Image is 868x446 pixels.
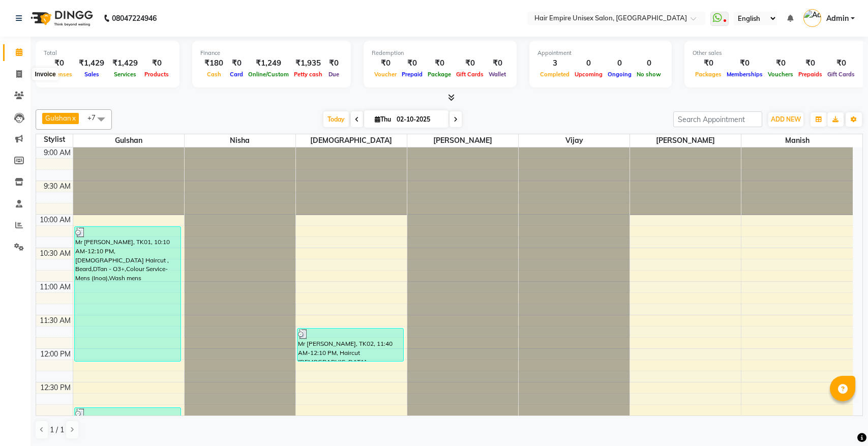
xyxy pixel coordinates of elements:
span: Petty cash [291,71,325,78]
button: ADD NEW [768,112,803,127]
span: [PERSON_NAME] [630,134,741,147]
div: 12:30 PM [38,382,73,393]
span: Due [326,71,342,78]
div: ₹1,935 [291,57,325,69]
input: Search Appointment [673,111,762,127]
div: 0 [572,57,605,69]
span: Online/Custom [246,71,291,78]
span: Ongoing [605,71,634,78]
div: Other sales [693,49,857,57]
span: Admin [826,13,849,24]
a: x [71,114,76,122]
span: [DEMOGRAPHIC_DATA] [296,134,407,147]
span: Memberships [724,71,765,78]
div: 0 [605,57,634,69]
div: 11:00 AM [38,282,73,292]
span: Products [142,71,171,78]
div: ₹0 [44,57,75,69]
span: Completed [537,71,572,78]
div: ₹1,429 [108,57,142,69]
span: Packages [693,71,724,78]
div: 12:00 PM [38,349,73,360]
div: Finance [200,49,343,57]
div: ₹0 [227,57,246,69]
span: Vouchers [765,71,796,78]
div: 10:30 AM [38,248,73,259]
span: Prepaid [399,71,425,78]
span: Today [323,111,349,127]
span: Gulshan [45,114,71,122]
div: ₹0 [693,57,724,69]
div: ₹180 [200,57,227,69]
div: ₹0 [765,57,796,69]
span: vijay [519,134,630,147]
div: Stylist [36,134,73,145]
span: Voucher [372,71,399,78]
div: 10:00 AM [38,215,73,225]
div: Total [44,49,171,57]
div: Mr [PERSON_NAME], TK02, 11:40 AM-12:10 PM, Haircut [DEMOGRAPHIC_DATA] [297,329,404,361]
span: [PERSON_NAME] [407,134,518,147]
span: Card [227,71,246,78]
span: 1 / 1 [50,425,64,435]
span: Gift Cards [454,71,486,78]
img: Admin [803,9,821,27]
div: 9:30 AM [42,181,73,192]
div: 3 [537,57,572,69]
span: Nisha [185,134,295,147]
span: Upcoming [572,71,605,78]
span: Manish [741,134,853,147]
span: ADD NEW [771,115,801,123]
span: Package [425,71,454,78]
div: EMPIRE, TK03, 12:50 PM-01:20 PM, [DEMOGRAPHIC_DATA] Haircut [75,408,181,440]
div: 0 [634,57,664,69]
div: Mr [PERSON_NAME], TK01, 10:10 AM-12:10 PM, [DEMOGRAPHIC_DATA] Haircut , Beard,DTan - O3+,Colour S... [75,227,181,361]
span: Services [111,71,139,78]
span: Thu [372,115,394,123]
div: ₹1,429 [75,57,108,69]
div: 11:30 AM [38,315,73,326]
div: ₹0 [486,57,508,69]
div: ₹0 [796,57,825,69]
div: ₹0 [325,57,343,69]
div: 9:00 AM [42,147,73,158]
span: Prepaids [796,71,825,78]
div: ₹0 [724,57,765,69]
span: Gulshan [73,134,184,147]
div: Appointment [537,49,664,57]
div: ₹0 [454,57,486,69]
div: ₹0 [425,57,454,69]
div: ₹0 [142,57,171,69]
div: ₹1,249 [246,57,291,69]
div: Invoice [32,68,58,80]
img: logo [26,4,96,33]
div: ₹0 [825,57,857,69]
b: 08047224946 [112,4,157,33]
iframe: chat widget [825,405,858,436]
div: Redemption [372,49,508,57]
div: ₹0 [372,57,399,69]
span: Gift Cards [825,71,857,78]
input: 2025-10-02 [394,112,444,127]
span: +7 [87,113,103,122]
span: No show [634,71,664,78]
span: Wallet [486,71,508,78]
div: ₹0 [399,57,425,69]
span: Cash [204,71,224,78]
span: Sales [82,71,102,78]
